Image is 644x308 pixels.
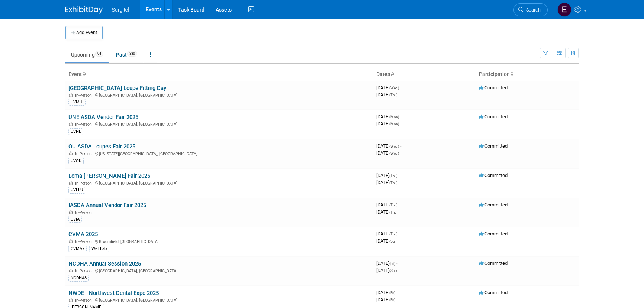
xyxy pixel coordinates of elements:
div: Wet Lab [89,246,109,252]
span: [DATE] [376,202,400,208]
span: 880 [127,51,137,57]
span: In-Person [75,151,94,156]
a: Loma [PERSON_NAME] Fair 2025 [68,173,150,179]
span: (Fri) [389,262,395,266]
a: Upcoming94 [65,48,109,62]
a: OU ASDA Loupes Fair 2025 [68,143,135,150]
span: (Wed) [389,151,399,155]
span: [DATE] [376,114,401,119]
a: [GEOGRAPHIC_DATA] Loupe Fitting Day [68,85,166,92]
span: In-Person [75,93,94,98]
a: Sort by Participation Type [510,71,513,77]
button: Add Event [65,26,103,39]
div: UVNE [68,128,83,135]
span: (Wed) [389,86,399,90]
span: (Fri) [389,298,395,302]
span: Committed [479,260,508,266]
span: 94 [95,51,103,57]
span: [DATE] [376,290,397,295]
img: In-Person Event [69,298,73,302]
div: [GEOGRAPHIC_DATA], [GEOGRAPHIC_DATA] [68,180,370,186]
span: (Thu) [389,181,397,185]
div: NCDHA8 [68,275,89,282]
span: Search [524,7,541,13]
span: In-Person [75,298,94,303]
th: Dates [373,68,476,81]
span: Committed [479,114,508,119]
span: Committed [479,231,508,237]
div: [US_STATE][GEOGRAPHIC_DATA], [GEOGRAPHIC_DATA] [68,150,370,156]
span: - [400,114,401,119]
span: - [396,290,397,295]
img: ExhibitDay [65,6,103,14]
a: Sort by Event Name [82,71,86,77]
span: - [400,85,401,90]
span: - [399,202,400,208]
span: In-Person [75,181,94,186]
span: [DATE] [376,238,397,244]
span: Committed [479,290,508,295]
a: Past880 [110,48,143,62]
img: In-Person Event [69,93,73,97]
div: UVLLU [68,187,85,193]
span: - [399,231,400,237]
span: [DATE] [376,150,399,156]
div: Broomfield, [GEOGRAPHIC_DATA] [68,238,370,244]
img: In-Person Event [69,181,73,185]
a: CVMA 2025 [68,231,98,238]
div: [GEOGRAPHIC_DATA], [GEOGRAPHIC_DATA] [68,121,370,127]
a: NWDE - Northwest Dental Expo 2025 [68,290,159,296]
span: [DATE] [376,173,400,178]
span: In-Person [75,122,94,127]
div: [GEOGRAPHIC_DATA], [GEOGRAPHIC_DATA] [68,92,370,98]
span: [DATE] [376,121,399,126]
span: (Wed) [389,144,399,148]
span: Committed [479,173,508,178]
span: Committed [479,202,508,208]
span: [DATE] [376,85,401,90]
span: Surgitel [112,7,129,13]
img: In-Person Event [69,239,73,243]
span: - [400,143,401,149]
div: [GEOGRAPHIC_DATA], [GEOGRAPHIC_DATA] [68,267,370,273]
th: Event [65,68,373,81]
span: (Thu) [389,174,397,178]
span: [DATE] [376,209,397,215]
span: [DATE] [376,267,397,273]
span: In-Person [75,210,94,215]
img: In-Person Event [69,122,73,126]
span: In-Person [75,239,94,244]
span: (Mon) [389,122,399,126]
span: - [396,260,397,266]
span: [DATE] [376,260,397,266]
span: (Thu) [389,93,397,97]
span: (Sun) [389,239,397,243]
span: [DATE] [376,297,395,302]
img: In-Person Event [69,210,73,214]
span: (Thu) [389,232,397,236]
th: Participation [476,68,579,81]
span: (Thu) [389,203,397,207]
span: (Thu) [389,210,397,214]
span: (Fri) [389,291,395,295]
span: [DATE] [376,231,400,237]
div: [GEOGRAPHIC_DATA], [GEOGRAPHIC_DATA] [68,297,370,303]
div: CVMA7 [68,246,87,252]
div: UVOK [68,158,84,164]
span: In-Person [75,269,94,273]
span: - [399,173,400,178]
span: Committed [479,85,508,90]
span: [DATE] [376,180,397,185]
span: Committed [479,143,508,149]
span: [DATE] [376,92,397,97]
span: (Sat) [389,269,397,273]
a: UNE ASDA Vendor Fair 2025 [68,114,138,121]
img: In-Person Event [69,269,73,272]
a: Sort by Start Date [390,71,394,77]
span: [DATE] [376,143,401,149]
a: IASDA Annual Vendor Fair 2025 [68,202,146,209]
img: In-Person Event [69,151,73,155]
a: Search [513,3,548,16]
div: UVMUI [68,99,86,106]
img: Event Coordinator [557,3,571,17]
